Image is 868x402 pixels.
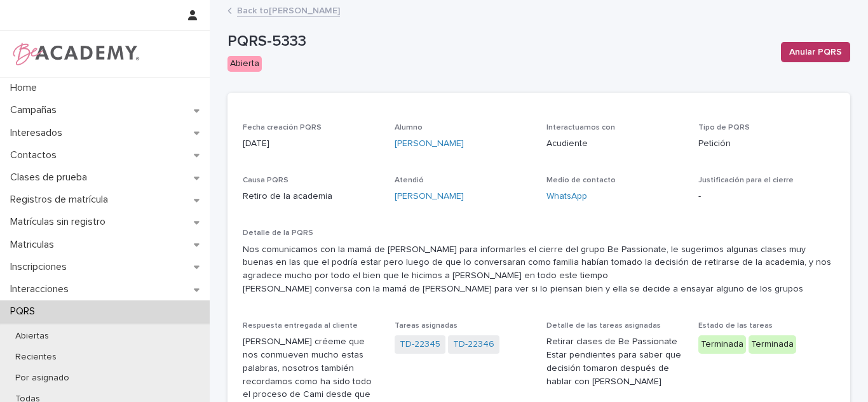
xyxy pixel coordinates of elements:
p: Home [5,82,47,94]
p: - [698,190,835,203]
span: Causa PQRS [243,177,288,184]
a: [PERSON_NAME] [395,137,464,151]
p: Inscripciones [5,261,77,273]
p: Contactos [5,149,67,161]
span: Detalle de la PQRS [243,229,313,237]
p: PQRS-5333 [227,32,771,51]
img: WPrjXfSUmiLcdUfaYY4Q [10,41,140,67]
a: Back to[PERSON_NAME] [237,3,340,17]
div: Abierta [227,56,262,72]
span: Estado de las tareas [698,322,773,330]
span: Fecha creación PQRS [243,124,322,131]
a: [PERSON_NAME] [395,190,464,203]
p: Recientes [5,352,67,363]
p: Interesados [5,127,72,139]
span: Anular PQRS [789,46,842,58]
span: Alumno [395,124,423,131]
span: Interactuamos con [546,124,615,131]
span: Tipo de PQRS [698,124,750,131]
p: Retiro de la academia [243,190,379,203]
div: Terminada [698,335,746,354]
p: Nos comunicamos con la mamá de [PERSON_NAME] para informarles el cierre del grupo Be Passionate, ... [243,243,835,296]
a: WhatsApp [546,190,587,203]
p: Por asignado [5,373,79,384]
span: Medio de contacto [546,177,616,184]
p: PQRS [5,305,45,318]
p: Campañas [5,104,67,116]
p: Interacciones [5,283,79,295]
p: Petición [698,137,835,151]
span: Tareas asignadas [395,322,458,330]
p: Registros de matrícula [5,194,118,206]
p: Clases de prueba [5,171,97,184]
button: Anular PQRS [781,42,850,62]
p: Retirar clases de Be Passionate Estar pendientes para saber que decisión tomaron después de habla... [546,335,683,388]
p: [DATE] [243,137,379,151]
span: Justificación para el cierre [698,177,794,184]
div: Terminada [749,335,796,354]
p: Matriculas [5,239,64,251]
a: TD-22345 [400,338,440,351]
p: Matrículas sin registro [5,216,116,228]
span: Atendió [395,177,424,184]
span: Respuesta entregada al cliente [243,322,358,330]
span: Detalle de las tareas asignadas [546,322,661,330]
a: TD-22346 [453,338,494,351]
p: Acudiente [546,137,683,151]
p: Abiertas [5,331,59,342]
